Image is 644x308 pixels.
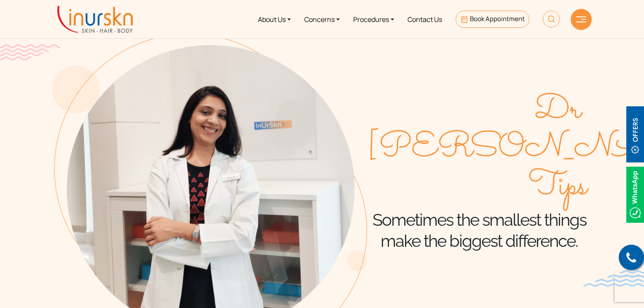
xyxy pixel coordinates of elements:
a: Whatsappicon [626,189,644,199]
img: offerBt [626,106,644,162]
img: hamLine.svg [576,16,586,22]
a: Contact Us [401,3,449,35]
a: Procedures [346,3,401,35]
div: Sometimes the smallest things make the biggest difference. [367,92,592,251]
img: bluewave [583,270,644,287]
a: Concerns [298,3,346,35]
img: inurskn-logo [57,6,133,33]
a: About Us [251,3,298,35]
img: HeaderSearch [543,11,560,27]
a: Book Appointment [456,11,529,28]
img: Whatsappicon [626,167,644,223]
span: Book Appointment [470,14,525,23]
